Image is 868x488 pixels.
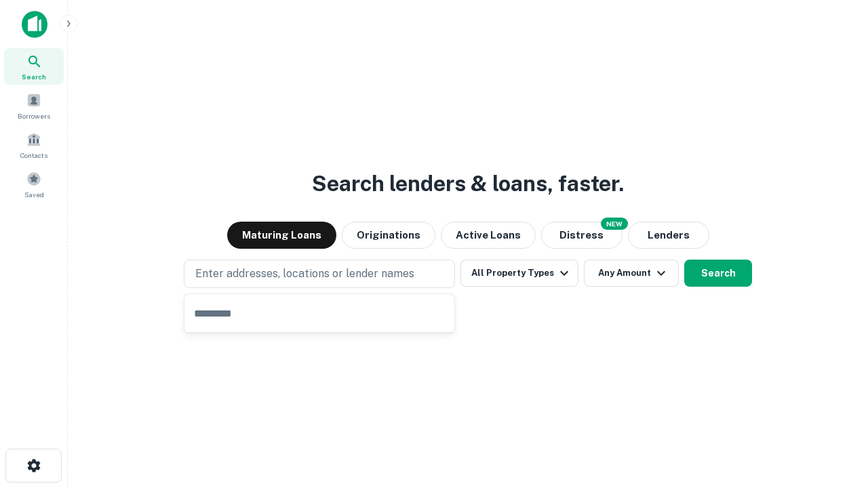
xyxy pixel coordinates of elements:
div: NEW [601,218,628,230]
span: Saved [24,189,44,200]
span: Search [22,71,46,82]
button: Maturing Loans [227,222,336,249]
p: Enter addresses, locations or lender names [195,266,414,282]
a: Search [4,48,64,85]
button: Originations [342,222,435,249]
button: Enter addresses, locations or lender names [184,260,455,288]
a: Contacts [4,127,64,163]
span: Borrowers [18,110,50,121]
button: Search distressed loans with lien and other non-mortgage details. [541,222,623,249]
a: Borrowers [4,87,64,124]
button: Active Loans [441,222,536,249]
button: Any Amount [584,260,679,287]
a: Saved [4,166,64,203]
iframe: Chat Widget [800,380,868,445]
button: Search [684,260,752,287]
span: Contacts [20,150,47,161]
button: Lenders [628,222,709,249]
img: capitalize-icon.png [22,11,47,38]
h3: Search lenders & loans, faster. [312,167,624,200]
button: All Property Types [460,260,578,287]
